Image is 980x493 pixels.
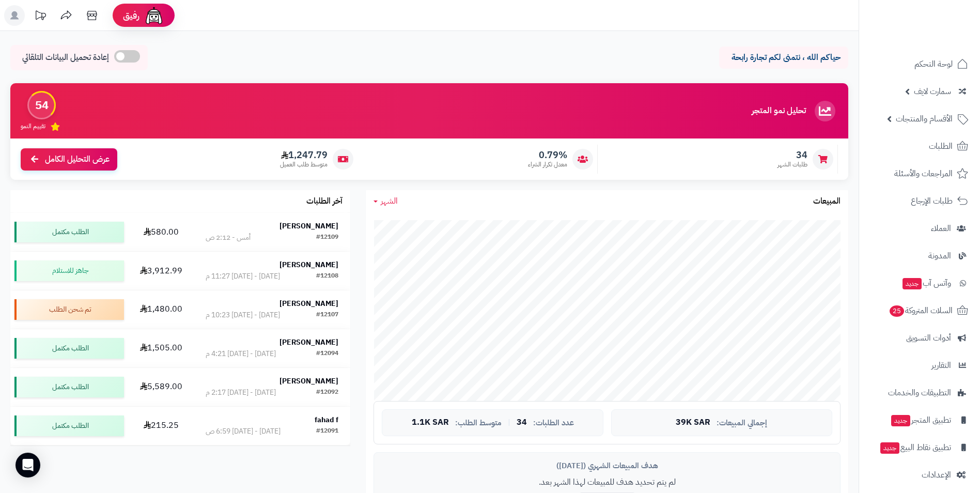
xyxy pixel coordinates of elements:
td: 215.25 [128,407,194,445]
span: التطبيقات والخدمات [888,386,951,400]
span: إعادة تحميل البيانات التلقائي [22,52,109,64]
span: 34 [777,149,807,161]
div: #12107 [316,310,338,320]
a: المراجعات والأسئلة [865,161,974,186]
img: ai-face.png [144,5,164,26]
td: 580.00 [128,213,194,251]
span: رفيق [123,9,139,22]
img: logo-2.png [910,29,970,51]
span: 39K SAR [676,418,710,427]
span: الأقسام والمنتجات [896,112,953,126]
span: جديد [891,415,910,426]
span: إجمالي المبيعات: [717,419,767,427]
div: تم شحن الطلب [14,299,124,320]
span: 0.79% [528,149,567,161]
span: وآتس آب [901,276,951,290]
div: هدف المبيعات الشهري ([DATE]) [382,460,832,471]
div: الطلب مكتمل [14,377,124,397]
strong: [PERSON_NAME] [279,221,338,232]
span: متوسط الطلب: [455,419,502,427]
span: المدونة [928,249,951,263]
td: 1,480.00 [128,290,194,329]
div: الطلب مكتمل [14,222,124,242]
strong: [PERSON_NAME] [279,337,338,348]
h3: المبيعات [813,197,841,206]
div: أمس - 2:12 ص [206,233,251,243]
span: طلبات الإرجاع [911,194,953,208]
div: الطلب مكتمل [14,415,124,436]
div: Open Intercom Messenger [15,453,40,477]
span: جديد [903,278,922,289]
span: عرض التحليل الكامل [45,153,110,165]
span: تطبيق نقاط البيع [879,440,951,455]
div: #12092 [316,388,338,398]
div: [DATE] - [DATE] 10:23 م [206,310,280,320]
a: تطبيق المتجرجديد [865,408,974,433]
a: المدونة [865,243,974,268]
div: [DATE] - [DATE] 4:21 م [206,349,276,359]
span: المراجعات والأسئلة [894,166,953,181]
a: لوحة التحكم [865,52,974,76]
div: [DATE] - [DATE] 6:59 ص [206,426,281,437]
div: #12094 [316,349,338,359]
a: وآتس آبجديد [865,271,974,296]
td: 3,912.99 [128,252,194,290]
a: الطلبات [865,134,974,159]
td: 1,505.00 [128,329,194,367]
a: عرض التحليل الكامل [21,148,117,171]
strong: [PERSON_NAME] [279,376,338,387]
span: عدد الطلبات: [533,419,574,427]
span: سمارت لايف [914,84,951,99]
span: لوحة التحكم [914,57,953,71]
span: طلبات الشهر [777,160,807,169]
a: الإعدادات [865,463,974,487]
h3: تحليل نمو المتجر [752,106,806,116]
a: أدوات التسويق [865,326,974,350]
div: الطلب مكتمل [14,338,124,359]
span: معدل تكرار الشراء [528,160,567,169]
strong: [PERSON_NAME] [279,259,338,270]
div: #12108 [316,271,338,282]
span: تطبيق المتجر [890,413,951,427]
a: الشهر [374,195,398,207]
span: الإعدادات [922,468,951,482]
a: تطبيق نقاط البيعجديد [865,435,974,460]
strong: fahad f [315,414,338,425]
div: #12109 [316,233,338,243]
span: الطلبات [929,139,953,153]
a: السلات المتروكة25 [865,298,974,323]
a: العملاء [865,216,974,241]
span: متوسط طلب العميل [280,160,328,169]
span: | [508,419,510,426]
p: حياكم الله ، نتمنى لكم تجارة رابحة [727,52,841,64]
h3: آخر الطلبات [306,197,343,206]
a: التطبيقات والخدمات [865,380,974,405]
span: الشهر [381,195,398,207]
span: 1.1K SAR [412,418,449,427]
div: جاهز للاستلام [14,260,124,281]
span: أدوات التسويق [906,331,951,345]
strong: [PERSON_NAME] [279,298,338,309]
span: جديد [880,442,899,454]
a: تحديثات المنصة [27,5,53,28]
div: #12091 [316,426,338,437]
span: التقارير [931,358,951,373]
div: [DATE] - [DATE] 11:27 م [206,271,280,282]
div: [DATE] - [DATE] 2:17 م [206,388,276,398]
span: 25 [890,305,904,317]
span: تقييم النمو [21,122,45,131]
td: 5,589.00 [128,368,194,406]
span: العملاء [931,221,951,236]
span: السلات المتروكة [889,303,953,318]
a: طلبات الإرجاع [865,189,974,213]
span: 1,247.79 [280,149,328,161]
p: لم يتم تحديد هدف للمبيعات لهذا الشهر بعد. [382,476,832,488]
a: التقارير [865,353,974,378]
span: 34 [517,418,527,427]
